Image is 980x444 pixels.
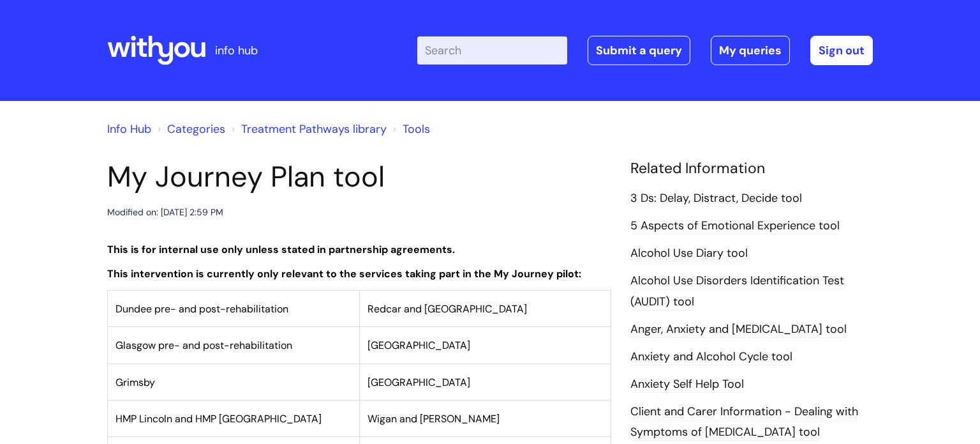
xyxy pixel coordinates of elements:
a: Anger, Anxiety and [MEDICAL_DATA] tool [630,321,847,338]
h4: Related Information [630,160,873,178]
span: Glasgow pre- and post-rehabilitation [115,339,292,352]
span: [GEOGRAPHIC_DATA] [367,376,470,389]
li: Tools [390,119,430,139]
div: Modified on: [DATE] 2:59 PM [107,204,223,220]
li: Solution home [154,119,225,139]
a: 5 Aspects of Emotional Experience tool [630,218,840,234]
a: 3 Ds: Delay, Distract, Decide tool [630,190,802,207]
a: My queries [711,36,790,65]
span: Dundee pre- and post-rehabilitation [115,302,288,316]
a: Submit a query [588,36,690,65]
a: Anxiety Self Help Tool [630,376,744,393]
span: Grimsby [115,376,155,389]
a: Alcohol Use Disorders Identification Test (AUDIT) tool [630,273,844,310]
input: Search [417,36,567,65]
a: Categories [167,121,225,137]
p: info hub [215,40,258,61]
a: Treatment Pathways library [241,121,387,137]
strong: This intervention is currently only relevant to the services taking part in the My Journey pilot: [107,267,581,280]
li: Treatment Pathways library [228,119,387,139]
span: Wigan and [PERSON_NAME] [367,412,500,425]
a: Sign out [810,36,873,65]
a: Anxiety and Alcohol Cycle tool [630,349,792,365]
h1: My Journey Plan tool [107,160,611,194]
span: HMP Lincoln and HMP [GEOGRAPHIC_DATA] [115,412,322,425]
a: Tools [403,121,430,137]
strong: This is for internal use only unless stated in partnership agreements. [107,243,455,256]
span: Redcar and [GEOGRAPHIC_DATA] [367,302,527,316]
a: Info Hub [107,121,151,137]
a: Alcohol Use Diary tool [630,245,748,262]
span: [GEOGRAPHIC_DATA] [367,339,470,352]
div: | - [417,36,873,65]
a: Client and Carer Information - Dealing with Symptoms of [MEDICAL_DATA] tool [630,404,858,441]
